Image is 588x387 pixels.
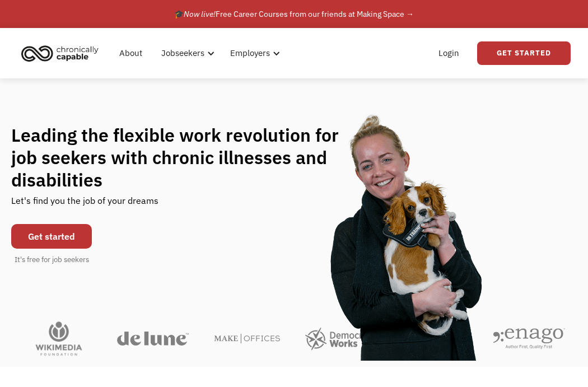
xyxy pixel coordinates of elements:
[15,254,89,265] div: It's free for job seekers
[18,41,102,66] img: Chronically Capable logo
[11,191,158,218] div: Let's find you the job of your dreams
[432,35,466,71] a: Login
[113,35,149,71] a: About
[11,124,351,191] h1: Leading the flexible work revolution for job seekers with chronic illnesses and disabilities
[18,41,107,66] a: home
[161,46,204,60] div: Jobseekers
[230,46,270,60] div: Employers
[184,9,216,19] em: Now live!
[174,7,414,21] div: 🎓 Free Career Courses from our friends at Making Space →
[477,41,571,65] a: Get Started
[11,224,92,249] a: Get started
[223,35,283,71] div: Employers
[155,35,218,71] div: Jobseekers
